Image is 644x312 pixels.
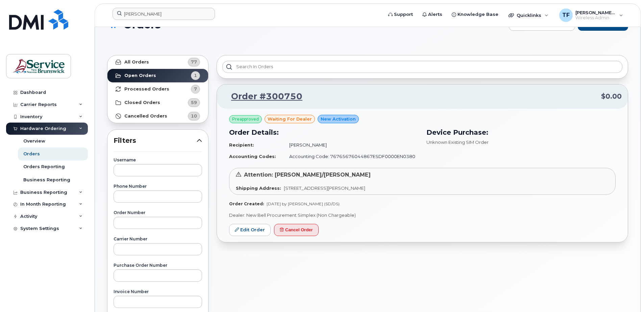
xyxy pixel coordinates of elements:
[394,11,413,18] span: Support
[107,96,208,109] a: Closed Orders59
[426,127,616,137] h3: Device Purchase:
[124,73,156,78] strong: Open Orders
[229,127,418,137] h3: Order Details:
[268,116,312,122] span: waiting for dealer
[229,201,264,206] strong: Order Created:
[123,19,161,30] span: Orders
[124,113,167,119] strong: Cancelled Orders
[113,8,215,20] input: Find something...
[428,11,442,18] span: Alerts
[562,11,570,19] span: TF
[191,113,197,119] span: 10
[267,201,340,206] span: [DATE] by [PERSON_NAME] (SD/DS)
[114,237,202,241] label: Carrier Number
[283,139,418,151] td: [PERSON_NAME]
[447,8,503,21] a: Knowledge Base
[418,8,447,21] a: Alerts
[107,69,208,82] a: Open Orders1
[191,59,197,65] span: 77
[229,224,271,236] a: Edit Order
[229,142,254,148] strong: Recipient:
[114,158,202,162] label: Username
[124,59,149,65] strong: All Orders
[114,136,197,146] span: Filters
[232,116,259,122] span: Preapproved
[107,82,208,96] a: Processed Orders7
[244,172,371,178] span: Attention: [PERSON_NAME]/[PERSON_NAME]
[223,90,302,103] a: Order #300750
[274,224,319,236] button: Cancel Order
[321,116,356,122] span: New Activation
[229,154,276,159] strong: Accounting Codes:
[124,86,169,92] strong: Processed Orders
[194,72,197,79] span: 1
[383,8,418,21] a: Support
[194,86,197,92] span: 7
[517,12,541,18] span: Quicklinks
[229,212,616,218] p: Dealer: New Bell Procurement Simplex (Non Chargeable)
[575,15,616,21] span: Wireless Admin
[236,185,281,191] strong: Shipping Address:
[601,92,622,101] span: $0.00
[114,290,202,294] label: Invoice Number
[107,109,208,123] a: Cancelled Orders10
[284,185,365,191] span: [STREET_ADDRESS][PERSON_NAME]
[457,11,498,18] span: Knowledge Base
[504,8,553,22] div: Quicklinks
[554,8,628,22] div: Torres-Flores, Fernando (SD/DS)
[114,263,202,267] label: Purchase Order Number
[124,100,160,105] strong: Closed Orders
[283,151,418,162] td: Accounting Code: 76765676044867ESDF0000EN0380
[114,184,202,188] label: Phone Number
[575,10,616,15] span: [PERSON_NAME] (SD/DS)
[426,139,489,145] span: Unknown Existing SIM Order
[114,211,202,215] label: Order Number
[107,55,208,69] a: All Orders77
[222,61,622,73] input: Search in orders
[191,99,197,106] span: 59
